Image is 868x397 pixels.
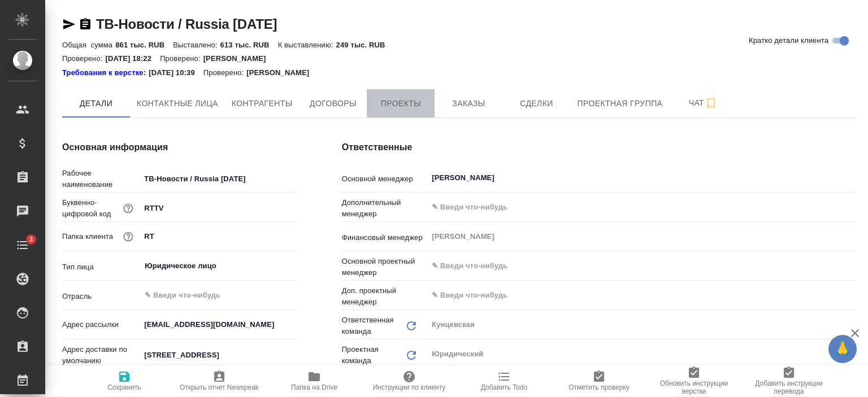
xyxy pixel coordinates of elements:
[180,383,259,391] span: Открыть отчет Newspeak
[342,173,428,185] p: Основной менеджер
[577,97,662,111] span: Проектная группа
[203,54,275,63] p: [PERSON_NAME]
[267,365,362,397] button: Папка на Drive
[62,291,140,302] p: Отрасль
[749,35,828,46] span: Кратко детали клиента
[62,41,115,49] p: Общая сумма
[342,285,428,308] p: Доп. проектный менеджер
[290,294,293,296] button: Open
[828,335,857,363] button: 🙏
[431,289,814,302] input: ✎ Введи что-нибудь
[342,315,405,337] p: Ответственная команда
[342,256,428,278] p: Основной проектный менеджер
[62,67,149,78] div: Нажми, чтобы открыть папку с инструкцией
[62,319,140,330] p: Адрес рассылки
[509,97,563,111] span: Сделки
[140,316,296,333] input: ✎ Введи что-нибудь
[849,265,852,267] button: Open
[457,365,552,397] button: Добавить Todo
[140,200,296,216] input: ✎ Введи что-нибудь
[232,97,293,111] span: Контрагенты
[115,41,173,49] p: 861 тыс. RUB
[441,97,496,111] span: Заказы
[137,97,218,111] span: Контактные лица
[278,41,336,49] p: К выставлению:
[144,289,255,302] input: ✎ Введи что-нибудь
[374,97,428,111] span: Проекты
[121,201,136,216] button: Нужен для формирования номера заказа/сделки
[290,265,293,267] button: Open
[849,206,852,208] button: Open
[203,67,247,78] p: Проверено:
[22,234,40,245] span: 3
[646,365,741,397] button: Обновить инструкции верстки
[172,365,267,397] button: Открыть отчет Newspeak
[336,41,394,49] p: 249 тыс. RUB
[653,379,735,395] span: Обновить инструкции верстки
[62,344,140,367] p: Адрес доставки по умолчанию
[431,259,814,273] input: ✎ Введи что-нибудь
[373,383,446,391] span: Инструкции по клиенту
[62,231,113,242] p: Папка клиента
[849,294,852,296] button: Open
[431,200,814,214] input: ✎ Введи что-нибудь
[62,261,140,273] p: Тип лица
[3,231,42,259] a: 3
[79,18,92,31] button: Скопировать ссылку
[342,141,856,154] h4: Ответственные
[306,97,360,111] span: Договоры
[741,365,836,397] button: Добавить инструкции перевода
[704,97,718,110] svg: Подписаться
[77,365,172,397] button: Сохранить
[833,337,852,361] span: 🙏
[362,365,457,397] button: Инструкции по клиенту
[552,365,646,397] button: Отметить проверку
[220,41,278,49] p: 613 тыс. RUB
[62,54,106,63] p: Проверено:
[748,379,830,395] span: Добавить инструкции перевода
[62,197,121,220] p: Буквенно-цифровой код
[96,16,277,32] a: ТВ-Новости / Russia [DATE]
[568,383,629,391] span: Отметить проверку
[106,54,160,63] p: [DATE] 18:22
[121,229,136,244] button: Название для папки на drive. Если его не заполнить, мы не сможем создать папку для клиента
[140,171,296,187] input: ✎ Введи что-нибудь
[140,347,296,363] input: ✎ Введи что-нибудь
[173,41,220,49] p: Выставлено:
[342,232,428,243] p: Финансовый менеджер
[291,383,337,391] span: Папка на Drive
[342,197,428,220] p: Дополнительный менеджер
[62,141,297,154] h4: Основная информация
[676,96,730,110] span: Чат
[62,18,76,31] button: Скопировать ссылку для ЯМессенджера
[62,67,149,78] a: Требования к верстке:
[149,67,203,78] p: [DATE] 10:39
[62,168,140,190] p: Рабочее наименование
[69,97,123,111] span: Детали
[246,67,318,78] p: [PERSON_NAME]
[849,177,852,179] button: Open
[140,228,296,245] input: ✎ Введи что-нибудь
[342,344,405,367] p: Проектная команда
[481,383,527,391] span: Добавить Todo
[160,54,203,63] p: Проверено:
[107,383,141,391] span: Сохранить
